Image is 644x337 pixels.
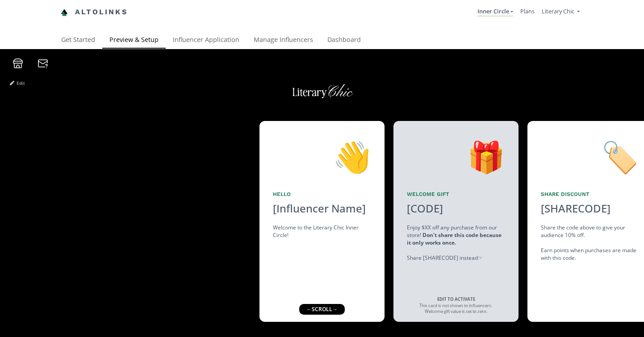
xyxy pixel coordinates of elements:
div: This card is not shown to influencers. Welcome gift value is set to zero. [411,296,501,315]
a: Manage Influencers [247,32,320,50]
div: Enjoy $XX off any purchase from our store! Share [SHARECODE] instead ☞ [407,224,505,262]
div: [SHARECODE] [541,201,611,216]
a: Inner Circle [477,7,513,17]
a: Preview & Setup [102,32,166,50]
div: Welcome to the Literary Chic Inner Circle! [273,224,371,239]
a: Plans [520,7,535,15]
a: Dashboard [320,32,368,50]
div: Welcome Gift [407,191,505,198]
div: Hello [273,191,371,198]
a: Get Started [54,32,102,50]
div: 👋 [273,134,371,180]
div: Share the code above to give your audience 10% off. Earn points when purchases are made with this... [541,224,639,262]
div: Share Discount [541,191,639,198]
strong: Don't share this code because it only works once. [407,231,502,246]
div: 🎁 [407,134,505,180]
div: ← scroll → [299,304,345,315]
a: Influencer Application [166,32,247,50]
a: Altolinks [61,5,128,20]
div: 🏷️ [541,134,639,180]
div: [Influencer Name] [273,201,371,216]
span: Literary Chic [542,7,574,15]
button: Edit [7,79,28,87]
strong: EDIT TO ACTIVATE [437,296,475,302]
div: [CODE] [401,201,448,216]
img: favicon-32x32.png [61,9,68,16]
img: BtEZ2yWRJa3M [289,76,355,109]
a: Literary Chic [542,7,580,17]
